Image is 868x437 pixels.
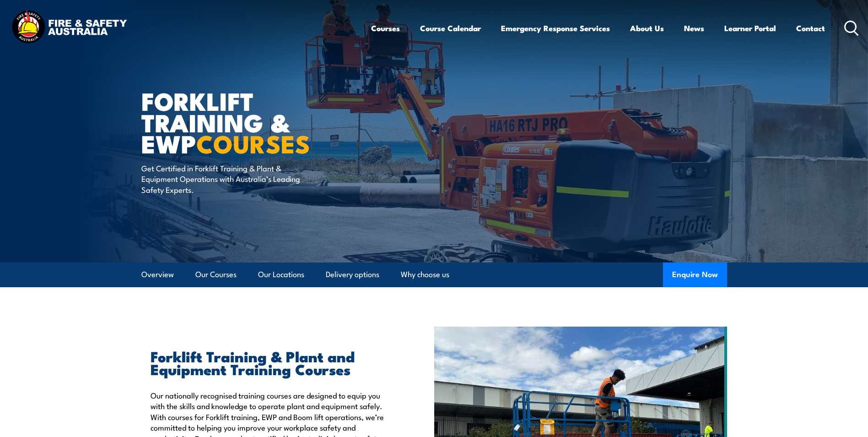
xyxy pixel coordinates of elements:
a: Delivery options [326,262,379,287]
a: About Us [630,16,664,40]
a: Learner Portal [724,16,776,40]
h1: Forklift Training & EWP [141,90,367,154]
h2: Forklift Training & Plant and Equipment Training Courses [151,350,392,375]
a: Overview [141,262,174,287]
button: Enquire Now [663,262,727,287]
p: Get Certified in Forklift Training & Plant & Equipment Operations with Australia’s Leading Safety... [141,163,308,195]
strong: COURSES [196,124,310,162]
a: Contact [796,16,825,40]
a: News [684,16,704,40]
a: Emergency Response Services [501,16,610,40]
a: Our Courses [195,262,237,287]
a: Our Locations [258,262,304,287]
a: Course Calendar [420,16,481,40]
a: Why choose us [401,262,449,287]
a: Courses [371,16,400,40]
